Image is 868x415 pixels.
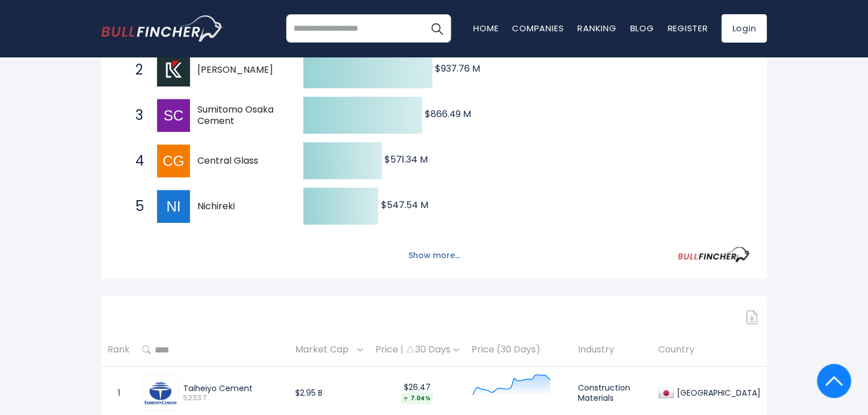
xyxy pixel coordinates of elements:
span: Central Glass [197,155,283,167]
span: Sumitomo Osaka Cement [197,104,283,128]
text: $547.54 M [381,198,428,211]
th: Country [652,333,767,367]
th: Price (30 Days) [465,333,572,367]
img: Sumitomo Osaka Cement [157,99,190,132]
img: 5233.T.png [144,382,177,405]
a: Home [473,22,498,34]
th: Industry [572,333,652,367]
text: $937.76 M [435,62,480,75]
span: 2 [130,60,141,80]
div: Taiheiyo Cement [183,383,283,393]
button: Show more... [402,246,467,265]
img: Krosaki Harima [157,53,190,86]
span: 4 [130,151,141,171]
a: Go to homepage [101,15,224,42]
div: 7.04% [401,392,433,404]
button: Search [423,14,451,43]
a: Blog [630,22,654,34]
text: $866.49 M [425,107,471,121]
a: Register [667,22,708,34]
th: Rank [101,333,136,367]
span: Nichireki [197,201,283,213]
span: Market Cap [295,341,354,359]
div: $26.47 [375,382,459,404]
img: Central Glass [157,144,190,177]
div: Price | 30 Days [375,344,459,356]
a: Ranking [577,22,616,34]
span: 5 [130,197,141,216]
img: bullfincher logo [101,15,224,42]
div: [GEOGRAPHIC_DATA] [674,388,760,398]
img: Nichireki [157,190,190,223]
span: 3 [130,106,141,125]
span: 5233.T [183,393,283,403]
a: Companies [512,22,564,34]
span: [PERSON_NAME] [197,64,283,76]
a: Login [721,14,767,43]
text: $571.34 M [385,153,428,166]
